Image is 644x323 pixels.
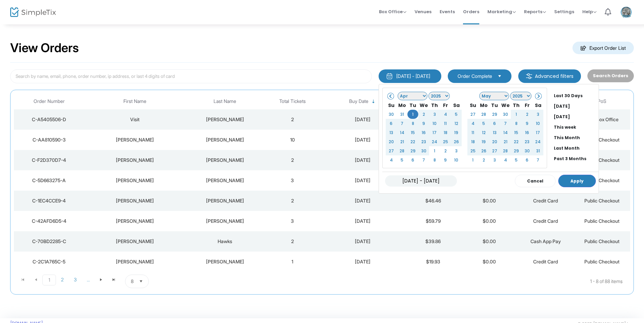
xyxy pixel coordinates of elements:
td: 2 [264,150,321,170]
td: 29 [489,110,500,119]
div: Eric [86,136,184,143]
td: 10 [451,155,462,165]
span: Public Checkout [584,137,620,143]
div: C-A5405506-D [16,116,83,123]
span: Credit Card [533,259,558,264]
td: 7 [532,155,543,165]
span: Help [582,8,597,15]
span: Public Checkout [584,218,620,224]
span: 8 [131,278,134,285]
td: 31 [397,110,407,119]
td: 6 [386,119,397,128]
td: 23 [522,137,532,146]
button: Cancel [515,175,556,187]
span: Sortable [371,99,376,104]
span: Page 2 [56,275,69,285]
li: This Month [551,132,599,143]
td: 24 [532,137,543,146]
span: Order Complete [458,73,492,80]
td: 1 [264,252,321,272]
td: $0.00 [461,211,518,231]
img: monthly [386,73,393,80]
div: Kolm [187,218,262,224]
th: We [500,101,511,110]
span: Venues [415,3,431,20]
td: 1 [511,110,522,119]
m-button: Export Order List [572,42,634,54]
span: Credit Card [533,218,558,224]
td: 27 [489,146,500,155]
td: 28 [397,146,407,155]
th: Su [467,101,478,110]
th: Tu [407,101,418,110]
td: $59.79 [405,211,461,231]
td: 8 [429,155,440,165]
kendo-pager-info: 1 - 8 of 88 items [216,275,623,288]
td: 18 [440,128,451,137]
div: Killough [187,136,262,143]
span: Public Checkout [584,198,620,203]
td: 14 [500,128,511,137]
span: Box Office [379,8,406,15]
span: Events [440,3,455,20]
span: Public Checkout [584,259,620,264]
span: Public Checkout [584,177,620,183]
th: Tu [489,101,500,110]
th: Su [386,101,397,110]
button: Select [495,72,504,80]
td: 11 [467,128,478,137]
div: Kridner [187,177,262,184]
span: Buy Date [349,99,368,104]
span: Last Name [214,99,236,104]
td: 3 [264,170,321,191]
span: Orders [463,3,479,20]
li: Past 3 Months [551,153,599,164]
td: 8 [511,119,522,128]
td: 5 [478,119,489,128]
td: $0.00 [461,231,518,252]
th: Fr [522,101,532,110]
td: 30 [500,110,511,119]
td: 19 [451,128,462,137]
td: 5 [397,155,407,165]
m-button: Advanced filters [518,69,581,83]
span: Reports [524,8,546,15]
div: Murdock [187,197,262,204]
button: [DATE] - [DATE] [379,69,441,83]
div: [DATE] - [DATE] [396,73,430,80]
td: 17 [532,128,543,137]
span: Go to the next page [98,277,104,282]
th: Total Tickets [264,93,321,109]
td: 12 [478,128,489,137]
td: 22 [511,137,522,146]
td: 27 [386,146,397,155]
span: PoS [598,99,606,104]
td: 26 [451,137,462,146]
td: 11 [440,119,451,128]
td: 2 [418,110,429,119]
span: First Name [123,99,146,104]
td: 13 [386,128,397,137]
span: Go to the next page [95,275,107,285]
td: 31 [532,146,543,155]
li: Last 30 Days [551,90,599,101]
td: 4 [500,155,511,165]
div: C-2C1A765C-5 [16,258,83,265]
div: 8/22/2025 [322,218,403,224]
td: 5 [451,110,462,119]
li: This week [551,122,599,132]
td: $0.00 [461,191,518,211]
span: Page 1 [42,275,56,285]
div: 8/22/2025 [322,258,403,265]
li: [DATE] [551,101,599,111]
span: Page 3 [69,275,82,285]
span: Credit Card [533,198,558,203]
td: 7 [418,155,429,165]
th: Th [429,101,440,110]
th: Fr [440,101,451,110]
td: 2 [264,191,321,211]
td: 20 [386,137,397,146]
div: 8/28/2025 [322,136,403,143]
td: 2 [264,109,321,130]
div: Alan [86,258,184,265]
